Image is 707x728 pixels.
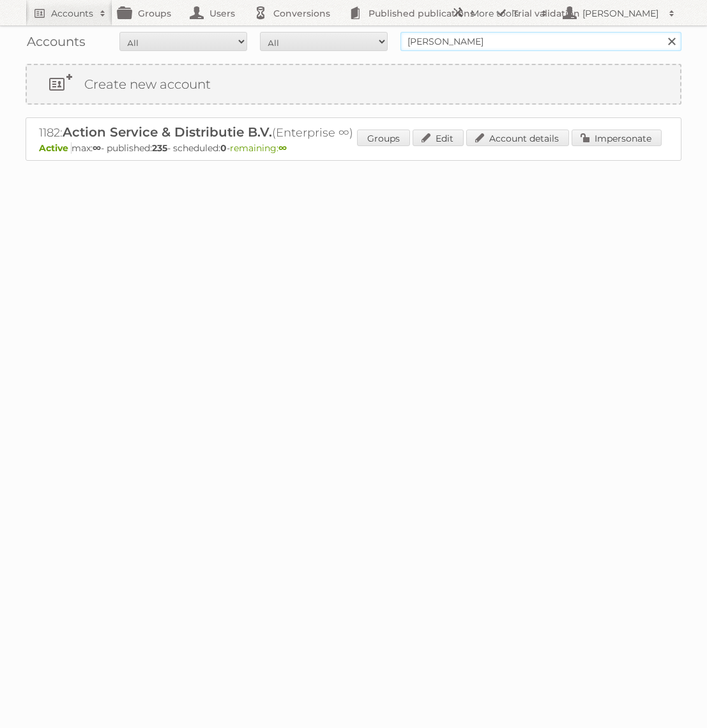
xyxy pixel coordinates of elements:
strong: 0 [220,142,227,154]
h2: Accounts [51,7,93,20]
a: Create new account [27,65,680,103]
a: Impersonate [572,130,662,146]
span: Action Service & Distributie B.V. [63,124,272,140]
a: Edit [413,130,464,146]
h2: [PERSON_NAME] [579,7,662,20]
strong: ∞ [278,142,287,154]
h2: 1182: (Enterprise ∞) [39,124,486,141]
span: remaining: [230,142,287,154]
strong: ∞ [93,142,101,154]
a: Account details [466,130,569,146]
strong: 235 [152,142,167,154]
span: Active [39,142,72,154]
p: max: - published: - scheduled: - [39,142,668,154]
a: Groups [357,130,410,146]
h2: More tools [471,7,535,20]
